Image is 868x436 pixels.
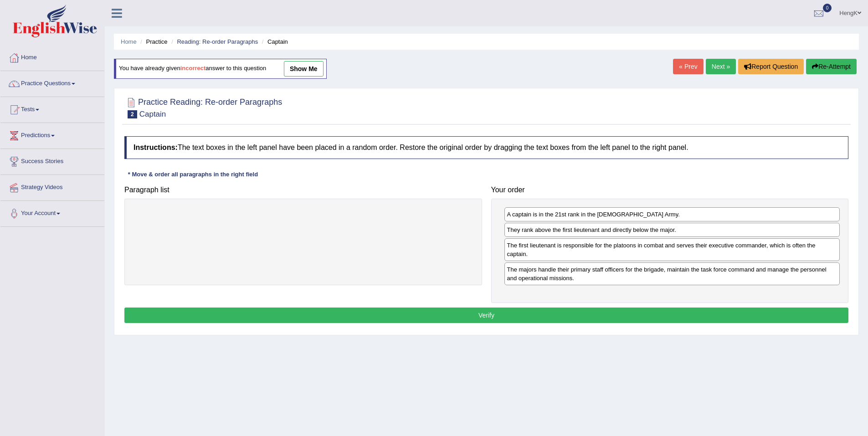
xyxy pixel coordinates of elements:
[177,38,258,45] a: Reading: Re-order Paragraphs
[124,308,848,323] button: Verify
[491,186,849,194] h4: Your order
[0,175,104,198] a: Strategy Videos
[121,38,137,45] a: Home
[124,136,848,159] h4: The text boxes in the left panel have been placed in a random order. Restore the original order b...
[128,110,137,118] span: 2
[0,97,104,120] a: Tests
[504,262,840,285] div: The majors handle their primary staff officers for the brigade, maintain the task force command a...
[124,170,262,179] div: * Move & order all paragraphs in the right field
[0,149,104,172] a: Success Stories
[0,201,104,224] a: Your Account
[673,59,703,74] a: « Prev
[0,123,104,146] a: Predictions
[114,59,327,79] div: You have already given answer to this question
[260,37,288,46] li: Captain
[284,61,324,77] a: show me
[180,65,206,72] b: incorrect
[738,59,804,74] button: Report Question
[124,186,482,194] h4: Paragraph list
[138,37,167,46] li: Practice
[0,71,104,94] a: Practice Questions
[0,45,104,68] a: Home
[139,110,166,118] small: Captain
[706,59,736,74] a: Next »
[134,144,178,151] b: Instructions:
[806,59,857,74] button: Re-Attempt
[823,4,832,12] span: 0
[504,223,840,237] div: They rank above the first lieutenant and directly below the major.
[124,96,282,118] h2: Practice Reading: Re-order Paragraphs
[504,207,840,221] div: A captain is in the 21st rank in the [DEMOGRAPHIC_DATA] Army.
[504,238,840,261] div: The first lieutenant is responsible for the platoons in combat and serves their executive command...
